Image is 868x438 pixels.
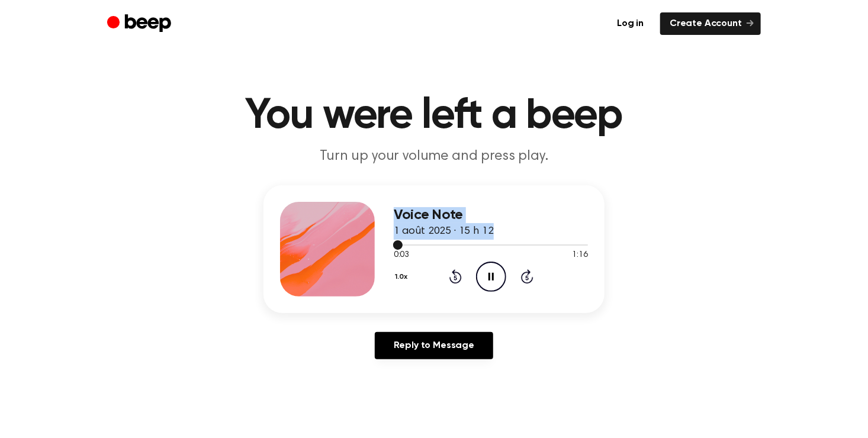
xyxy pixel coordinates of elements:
h1: You were left a beep [131,95,737,137]
a: Create Account [660,12,761,35]
span: 1:16 [573,249,588,262]
a: Beep [107,12,174,36]
a: Log in [607,12,653,35]
p: Turn up your volume and press play. [207,147,661,166]
a: Reply to Message [375,332,493,359]
span: 0:03 [394,249,409,262]
h3: Voice Note [394,207,588,223]
button: 1.0x [394,267,412,287]
span: 1 août 2025 · 15 h 12 [394,226,494,237]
